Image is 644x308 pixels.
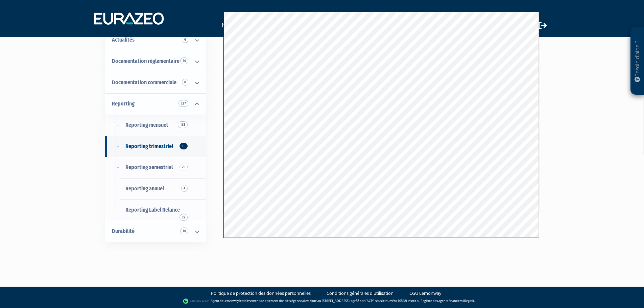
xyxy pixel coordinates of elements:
a: Registre des agents financiers (Regafi) [421,299,474,303]
span: Reporting [112,100,135,107]
a: Reporting semestriel23 [105,157,206,178]
img: 1732889491-logotype_eurazeo_blanc_rvb.png [94,13,164,25]
span: Reporting mensuel [125,122,168,128]
span: Documentation commerciale [112,79,176,86]
div: - Agent de (établissement de paiement dont le siège social est situé au [STREET_ADDRESS], agréé p... [7,298,637,305]
span: 22 [180,214,188,221]
a: Nos fonds [222,21,249,30]
span: 163 [178,121,188,128]
span: 30 [180,57,188,64]
a: Lemonway [223,299,239,303]
a: Reporting Label Relance22 [105,199,206,221]
a: Politique de protection des données personnelles [211,290,311,297]
span: 23 [180,164,188,170]
a: Durabilité 10 [105,221,206,242]
a: CGU Lemonway [409,290,442,297]
span: Reporting semestriel [125,164,173,170]
span: 4 [181,185,188,192]
span: Actualités [112,37,135,43]
span: 6 [182,36,188,43]
a: Reporting annuel4 [105,178,206,199]
span: Reporting Label Relance [125,207,180,213]
span: 15 [180,143,188,149]
span: Durabilité [112,228,135,234]
img: logo-lemonway.png [183,298,209,305]
span: 227 [178,100,188,107]
span: Reporting trimestriel [125,143,173,149]
a: Reporting trimestriel15 [105,136,206,157]
a: Reporting mensuel163 [105,115,206,136]
a: Actualités 6 [105,29,206,51]
a: Documentation commerciale 8 [105,72,206,93]
span: 10 [180,228,188,234]
a: Conditions générales d'utilisation [327,290,393,297]
a: Reporting 227 [105,93,206,115]
span: 8 [182,79,188,86]
span: Reporting annuel [125,185,164,192]
span: Documentation règlementaire [112,58,180,64]
a: Documentation règlementaire 30 [105,51,206,72]
p: Besoin d'aide ? [634,31,641,92]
